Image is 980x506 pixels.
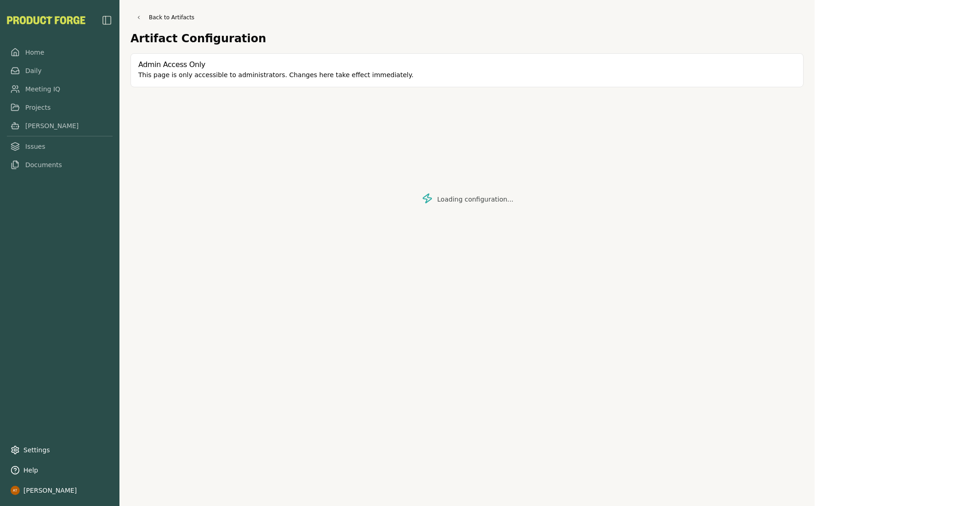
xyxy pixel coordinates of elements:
[7,81,113,97] a: Meeting IQ
[7,462,113,478] button: Help
[102,15,113,26] img: sidebar
[7,138,113,155] a: Issues
[7,44,113,61] a: Home
[138,70,796,79] div: This page is only accessible to administrators. Changes here take effect immediately.
[130,11,200,24] a: Back to Artifacts
[437,195,514,204] p: Loading configuration...
[7,482,113,499] button: [PERSON_NAME]
[138,61,796,68] h5: Admin Access Only
[11,486,20,495] img: profile
[7,16,85,24] button: PF-Logo
[7,16,85,24] img: Product Forge
[7,118,113,134] a: [PERSON_NAME]
[7,62,113,79] a: Daily
[130,31,804,46] h1: Artifact Configuration
[7,442,113,458] a: Settings
[7,99,113,116] a: Projects
[7,157,113,173] a: Documents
